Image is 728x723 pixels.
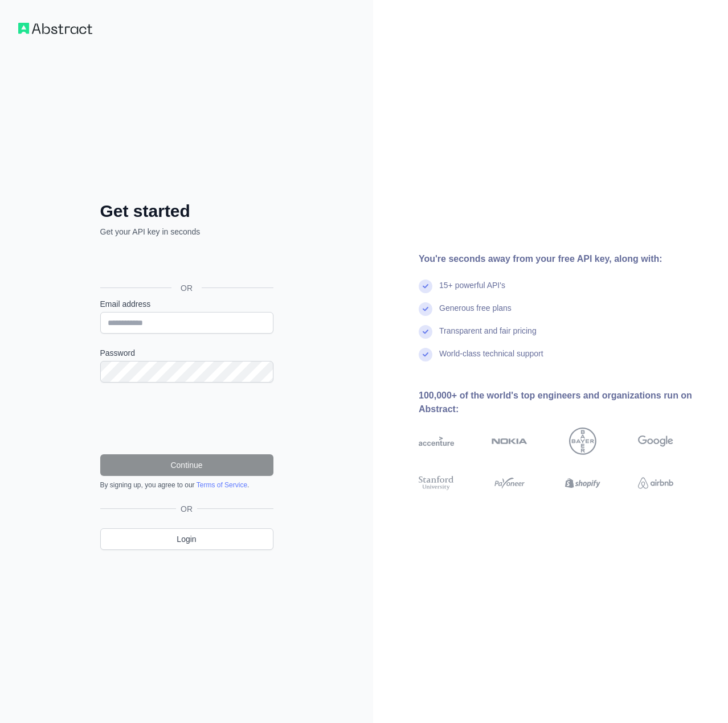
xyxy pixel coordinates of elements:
[100,454,273,476] button: Continue
[171,282,202,294] span: OR
[176,503,197,515] span: OR
[565,474,600,492] img: shopify
[100,226,273,237] p: Get your API key in seconds
[439,280,505,302] div: 15+ powerful API's
[197,481,247,489] a: Terms of Service
[95,250,277,275] iframe: Sign in with Google Button
[419,302,432,316] img: check mark
[492,428,527,455] img: nokia
[100,528,273,550] a: Login
[100,201,273,221] h2: Get started
[100,298,273,310] label: Email address
[439,302,512,325] div: Generous free plans
[638,474,673,492] img: airbnb
[419,428,454,455] img: accenture
[100,347,273,359] label: Password
[638,428,673,455] img: google
[419,389,710,416] div: 100,000+ of the world's top engineers and organizations run on Abstract:
[419,325,432,339] img: check mark
[419,280,432,293] img: check mark
[439,325,537,348] div: Transparent and fair pricing
[18,23,92,34] img: Workflow
[569,428,596,455] img: bayer
[419,252,710,266] div: You're seconds away from your free API key, along with:
[100,480,273,490] div: By signing up, you agree to our .
[419,348,432,362] img: check mark
[439,348,543,371] div: World-class technical support
[492,474,527,492] img: payoneer
[100,396,273,441] iframe: reCAPTCHA
[419,474,454,492] img: stanford university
